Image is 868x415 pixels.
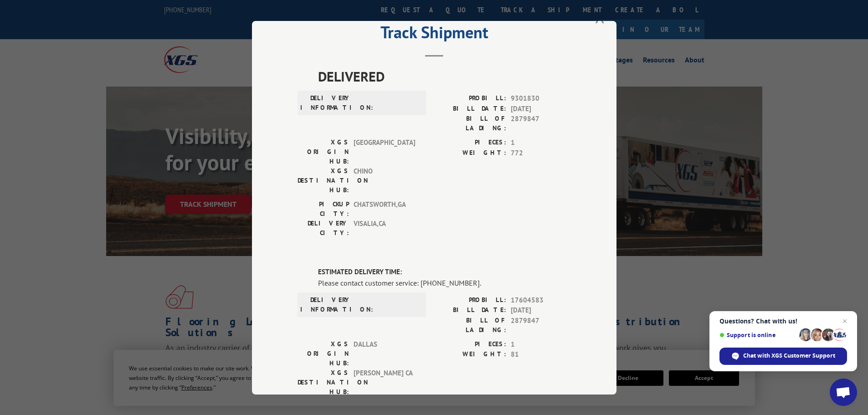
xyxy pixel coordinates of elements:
span: 17604583 [511,295,571,305]
label: BILL OF LADING: [434,114,506,133]
span: [GEOGRAPHIC_DATA] [354,138,415,166]
span: VISALIA , CA [354,219,415,238]
span: 772 [511,148,571,158]
span: Chat with XGS Customer Support [743,352,835,360]
label: XGS DESTINATION HUB: [298,166,349,195]
label: XGS ORIGIN HUB: [298,138,349,166]
label: PIECES: [434,339,506,349]
label: WEIGHT: [434,349,506,360]
button: Close modal [595,4,605,28]
span: 1 [511,138,571,148]
label: PROBILL: [434,295,506,305]
div: Chat with XGS Customer Support [719,348,847,365]
span: [PERSON_NAME] CA [354,368,415,396]
h2: Track Shipment [298,26,571,43]
span: CHATSWORTH , GA [354,200,415,219]
span: DELIVERED [318,66,571,87]
span: CHINO [354,166,415,195]
span: Support is online [719,332,796,338]
span: DALLAS [354,339,415,368]
label: DELIVERY INFORMATION: [300,295,352,314]
label: BILL DATE: [434,103,506,114]
span: 81 [511,349,571,360]
label: WEIGHT: [434,148,506,158]
label: DELIVERY CITY: [298,219,349,238]
label: XGS DESTINATION HUB: [298,368,349,396]
label: BILL DATE: [434,305,506,316]
label: PIECES: [434,138,506,148]
div: Open chat [830,379,857,406]
span: 2879847 [511,315,571,334]
span: Questions? Chat with us! [719,318,847,325]
label: XGS ORIGIN HUB: [298,339,349,368]
div: Please contact customer service: [PHONE_NUMBER]. [318,277,571,288]
span: 9301830 [511,93,571,104]
span: [DATE] [511,305,571,316]
span: 1 [511,339,571,349]
span: Close chat [839,316,850,327]
label: BILL OF LADING: [434,315,506,334]
label: DELIVERY INFORMATION: [300,93,352,113]
label: PICKUP CITY: [298,200,349,219]
label: ESTIMATED DELIVERY TIME: [318,267,571,277]
span: 2879847 [511,114,571,133]
label: PROBILL: [434,93,506,104]
span: [DATE] [511,103,571,114]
